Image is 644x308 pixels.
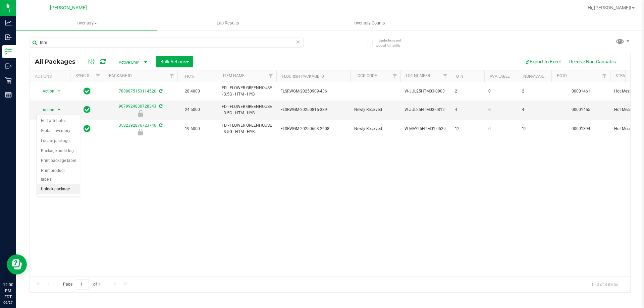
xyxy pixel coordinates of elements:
[5,63,12,69] inline-svg: Outbound
[119,123,156,128] a: 3582392876723740
[37,146,80,156] li: Package audit log
[84,105,91,114] span: In Sync
[488,88,514,95] span: 0
[222,104,272,116] span: FD - FLOWER GREENHOUSE - 3.5G - HTM - HYB
[299,16,440,30] a: Inventory Counts
[222,122,272,135] span: FD - FLOWER GREENHOUSE - 3.5G - HTM - HYB
[55,86,63,96] span: select
[93,70,104,82] a: Filter
[35,74,67,79] div: Actions
[37,166,80,184] li: Print product labels
[405,126,447,132] span: W-MAY25HTM01-0529
[280,88,346,95] span: FLSRWGM-20250909-436
[282,74,324,79] a: Flourish Package ID
[356,73,377,78] a: Lock Code
[456,74,464,79] a: Qty
[183,74,194,79] a: THC%
[354,107,396,113] span: Newly Received
[181,105,203,115] span: 24.5000
[109,73,132,78] a: Package ID
[280,107,346,113] span: FLSRWGM-20250815-339
[265,70,276,82] a: Filter
[119,104,156,109] a: 9679924830728343
[84,86,91,96] span: In Sync
[405,107,447,113] span: W-JUL25HTM03-0812
[37,105,55,115] span: Action
[5,19,12,26] inline-svg: Analytics
[37,136,80,146] li: Locate package
[455,126,480,132] span: 12
[376,38,409,48] span: Include items not tagged for facility
[37,86,55,96] span: Action
[222,85,272,98] span: FD - FLOWER GREENHOUSE - 3.5G - HTM - HYB
[455,107,480,113] span: 4
[572,107,590,112] a: 00001455
[5,48,12,55] inline-svg: Inventory
[522,126,547,132] span: 12
[280,126,346,132] span: FLSRWGM-20250603-2608
[37,126,80,136] li: Global inventory
[30,38,304,48] input: Search Package ID, Item Name, SKU, Lot or Part Number...
[37,184,80,194] li: Unlock package
[35,58,82,65] span: All Packages
[586,279,624,289] span: 1 - 3 of 3 items
[522,88,547,95] span: 2
[572,126,590,131] a: 00001394
[158,123,162,128] span: Sync from Compliance System
[354,126,396,132] span: Newly Received
[158,89,162,94] span: Sync from Compliance System
[5,77,12,84] inline-svg: Retail
[103,129,178,135] div: Newly Received
[16,16,157,30] a: Inventory
[166,70,177,82] a: Filter
[156,56,193,67] button: Bulk Actions
[488,107,514,113] span: 0
[16,20,157,26] span: Inventory
[406,73,430,78] a: Lot Number
[5,34,12,41] inline-svg: Inbound
[181,124,203,134] span: 19.6000
[5,91,12,98] inline-svg: Reports
[157,16,299,30] a: Lab Results
[588,5,631,10] span: Hi, [PERSON_NAME]!
[389,70,400,82] a: Filter
[488,126,514,132] span: 0
[7,254,27,274] iframe: Resource center
[440,70,451,82] a: Filter
[55,105,63,115] span: select
[77,279,89,290] input: 1
[296,38,300,46] span: Clear
[523,74,553,79] a: Non-Available
[522,107,547,113] span: 4
[223,73,245,78] a: Item Name
[160,59,189,64] span: Bulk Actions
[557,73,567,78] a: PO ID
[37,116,80,126] li: Edit attributes
[520,56,565,67] button: Export to Excel
[181,86,203,96] span: 28.4000
[158,104,162,109] span: Sync from Compliance System
[3,282,13,300] p: 12:00 PM EDT
[3,300,13,305] p: 09/27
[75,73,101,78] a: Sync Status
[599,70,610,82] a: Filter
[103,110,178,117] div: Newly Received
[208,20,248,26] span: Lab Results
[565,56,620,67] button: Receive Non-Cannabis
[344,20,394,26] span: Inventory Counts
[84,124,91,133] span: In Sync
[50,5,87,11] span: [PERSON_NAME]
[57,279,106,290] span: Page of 1
[615,73,629,78] a: Strain
[119,89,156,94] a: 7880875153114520
[405,88,447,95] span: W-JUL25HTM03-0903
[37,156,80,166] li: Print package label
[572,89,590,94] a: 00001461
[455,88,480,95] span: 2
[490,74,510,79] a: Available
